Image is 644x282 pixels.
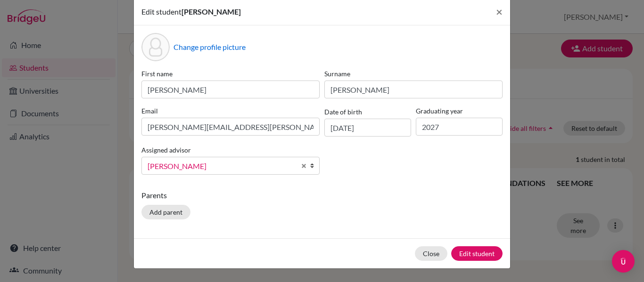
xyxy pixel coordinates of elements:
span: [PERSON_NAME] [148,160,296,172]
button: Add parent [141,205,190,219]
div: Open Intercom Messenger [612,250,635,273]
button: Edit student [451,246,503,261]
div: Profile picture [141,33,170,61]
label: Email [141,106,320,116]
button: Close [415,246,447,261]
label: Graduating year [416,106,503,116]
span: [PERSON_NAME] [182,7,241,16]
label: Assigned advisor [141,145,191,155]
label: First name [141,69,320,79]
span: Edit student [141,7,182,16]
span: × [496,5,503,18]
label: Date of birth [324,107,362,117]
label: Surname [324,69,503,79]
p: Parents [141,190,503,201]
input: dd/mm/yyyy [324,119,411,137]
